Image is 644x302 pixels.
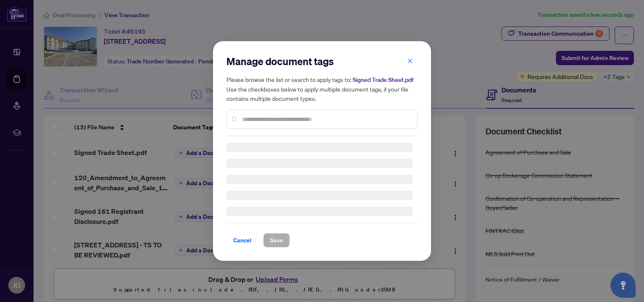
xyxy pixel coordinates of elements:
[233,234,252,247] span: Cancel
[263,233,290,247] button: Save
[407,58,413,64] span: close
[610,273,636,298] button: Open asap
[226,233,258,247] button: Cancel
[226,55,418,68] h2: Manage document tags
[353,76,413,84] span: Signed Trade Sheet.pdf
[226,75,418,103] h5: Please browse the list or search to apply tags to: Use the checkboxes below to apply multiple doc...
